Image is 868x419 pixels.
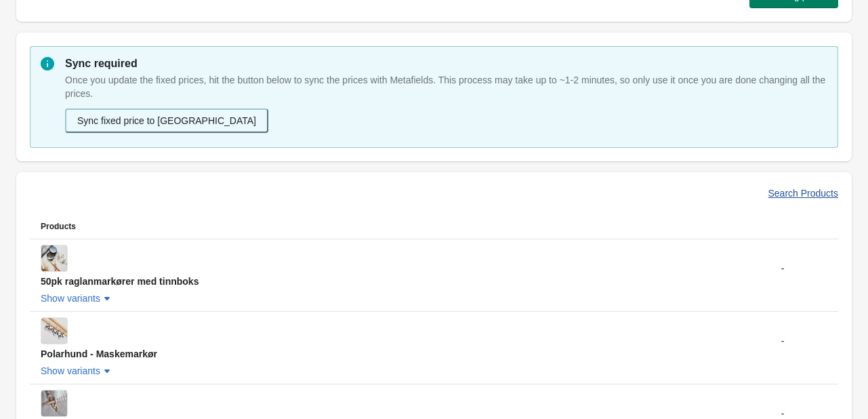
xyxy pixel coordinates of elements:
img: (SALG) Ballonger - Maskemarkør [41,391,67,416]
span: 50pk raglanmarkører med tinnboks [41,276,199,287]
span: Once you update the fixed prices, hit the button below to sync the prices with Metafields. This p... [65,75,825,99]
img: Polarhund - Maskemarkør [41,318,67,344]
span: Search Products [768,188,839,199]
span: Show variants [41,365,100,376]
button: Show variants [35,359,119,383]
span: Polarhund - Maskemarkør [41,348,157,359]
span: Products [41,222,76,231]
div: - [781,262,827,275]
button: Search Products [763,181,844,205]
img: 50pk raglanmarkører med tinnboks [41,245,67,271]
p: Sync required [65,56,827,72]
span: Show variants [41,293,100,304]
div: - [781,334,827,348]
button: Sync fixed price to [GEOGRAPHIC_DATA] [65,108,268,133]
button: Show variants [35,286,119,311]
